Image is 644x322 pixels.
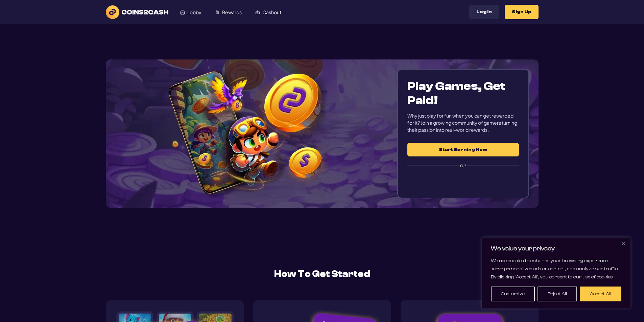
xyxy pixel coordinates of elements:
[482,238,630,308] div: We value your privacy
[407,143,519,156] button: Start Earning Now
[491,287,535,301] button: Customize
[187,10,201,15] span: Lobby
[580,287,621,301] button: Accept All
[106,267,539,281] h2: How To Get Started
[180,10,185,15] img: Lobby
[505,5,539,19] button: Sign Up
[215,10,220,15] img: Rewards
[262,10,281,15] span: Cashout
[255,10,260,15] img: Cashout
[407,79,519,107] h1: Play Games, Get Paid!
[619,239,627,247] button: Close
[491,257,621,281] p: We use cookies to enhance your browsing experience, serve personalized ads or content, and analyz...
[208,6,248,19] a: Rewards
[407,156,519,175] label: or
[222,10,242,15] span: Rewards
[538,287,577,301] button: Reject All
[622,242,625,245] img: Close
[491,245,621,253] p: We value your privacy
[248,6,288,19] a: Cashout
[173,6,208,19] a: Lobby
[407,112,519,133] div: Why just play for fun when you can get rewarded for it? Join a growing community of gamers turnin...
[469,5,499,19] button: Log In
[106,5,168,19] img: logo text
[404,174,522,189] iframe: Bouton "Se connecter avec Google"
